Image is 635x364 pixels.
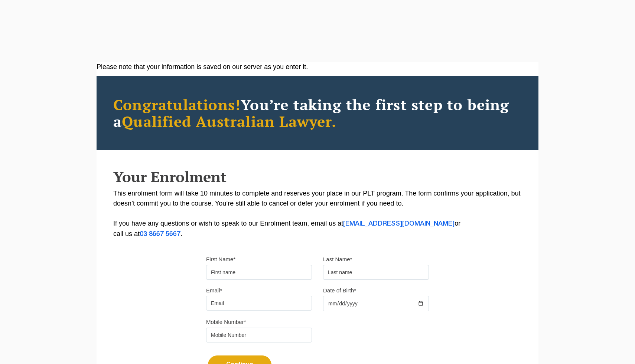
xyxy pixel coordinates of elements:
[113,95,241,114] span: Congratulations!
[113,96,522,129] h2: You’re taking the first step to being a
[140,231,180,237] a: 03 8667 5667
[206,265,312,280] input: First name
[97,62,538,72] div: Please note that your information is saved on our server as you enter it.
[206,328,312,342] input: Mobile Number
[206,296,312,311] input: Email
[206,318,246,326] label: Mobile Number*
[323,287,356,294] label: Date of Birth*
[113,188,522,239] p: This enrolment form will take 10 minutes to complete and reserves your place in our PLT program. ...
[122,111,336,131] span: Qualified Australian Lawyer.
[113,168,522,185] h2: Your Enrolment
[343,221,455,227] a: [EMAIL_ADDRESS][DOMAIN_NAME]
[206,256,235,263] label: First Name*
[323,256,352,263] label: Last Name*
[323,265,429,280] input: Last name
[206,287,222,294] label: Email*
